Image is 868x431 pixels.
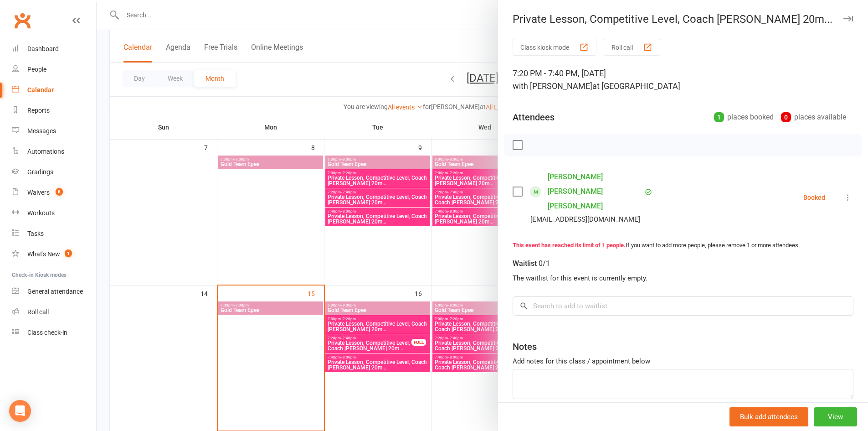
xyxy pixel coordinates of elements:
[27,329,67,336] div: Class check-in
[12,121,96,141] a: Messages
[714,111,774,124] div: places booked
[513,67,853,93] div: 7:20 PM - 7:40 PM, [DATE]
[12,80,96,100] a: Calendar
[12,223,96,244] a: Tasks
[12,182,96,203] a: Waivers 8
[513,257,550,270] div: Waitlist
[27,148,64,155] div: Automations
[513,340,537,353] div: Notes
[27,86,54,93] div: Calendar
[27,209,55,217] div: Workouts
[12,244,96,265] a: What's New1
[513,273,853,284] div: The waitlist for this event is currently empty.
[513,39,596,56] button: Class kiosk mode
[27,250,60,258] div: What's New
[803,194,825,201] div: Booked
[27,45,59,52] div: Dashboard
[27,189,50,196] div: Waivers
[714,112,724,122] div: 1
[539,257,550,270] div: 0/1
[12,281,96,302] a: General attendance kiosk mode
[27,127,56,135] div: Messages
[27,308,49,316] div: Roll call
[12,203,96,223] a: Workouts
[11,9,34,32] a: Clubworx
[513,242,626,249] strong: This event has reached its limit of 1 people.
[9,400,31,422] div: Open Intercom Messenger
[498,13,868,26] div: Private Lesson, Competitive Level, Coach [PERSON_NAME] 20m...
[27,288,83,295] div: General attendance
[513,241,853,250] div: If you want to add more people, please remove 1 or more attendees.
[513,356,853,367] div: Add notes for this class / appointment below
[729,407,808,426] button: Bulk add attendees
[814,407,857,426] button: View
[12,162,96,182] a: Gradings
[12,100,96,121] a: Reports
[12,141,96,162] a: Automations
[56,188,63,196] span: 8
[513,296,853,316] input: Search to add to waitlist
[781,112,791,122] div: 0
[548,170,642,213] a: [PERSON_NAME] [PERSON_NAME] [PERSON_NAME]
[513,81,592,91] span: with [PERSON_NAME]
[27,230,44,237] div: Tasks
[12,39,96,59] a: Dashboard
[12,302,96,322] a: Roll call
[65,249,72,257] span: 1
[27,66,46,73] div: People
[592,81,680,91] span: at [GEOGRAPHIC_DATA]
[27,107,50,114] div: Reports
[12,59,96,80] a: People
[513,111,555,124] div: Attendees
[604,39,660,56] button: Roll call
[530,213,640,225] div: [EMAIL_ADDRESS][DOMAIN_NAME]
[27,168,53,176] div: Gradings
[12,322,96,343] a: Class kiosk mode
[781,111,846,124] div: places available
